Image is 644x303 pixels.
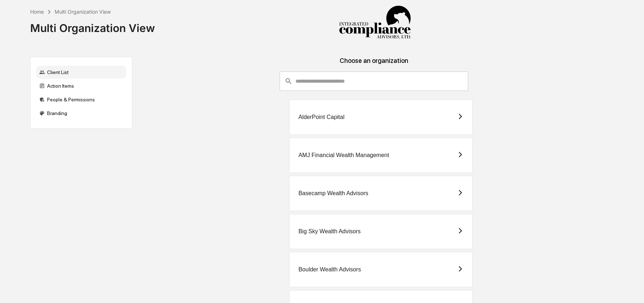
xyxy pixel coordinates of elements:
div: Home [30,9,44,15]
div: AlderPoint Capital [298,114,344,120]
img: Integrated Compliance Advisors [339,6,411,40]
div: Boulder Wealth Advisors [298,266,361,273]
div: Basecamp Wealth Advisors [298,190,368,197]
div: Action Items [36,79,126,92]
div: AMJ Financial Wealth Management [298,152,389,159]
div: Client List [36,66,126,79]
div: Branding [36,107,126,120]
div: Multi Organization View [30,16,155,35]
div: Multi Organization View [55,9,111,15]
div: Big Sky Wealth Advisors [298,228,360,235]
div: People & Permissions [36,93,126,106]
div: Choose an organization [138,57,610,72]
div: consultant-dashboard__filter-organizations-search-bar [280,72,468,91]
